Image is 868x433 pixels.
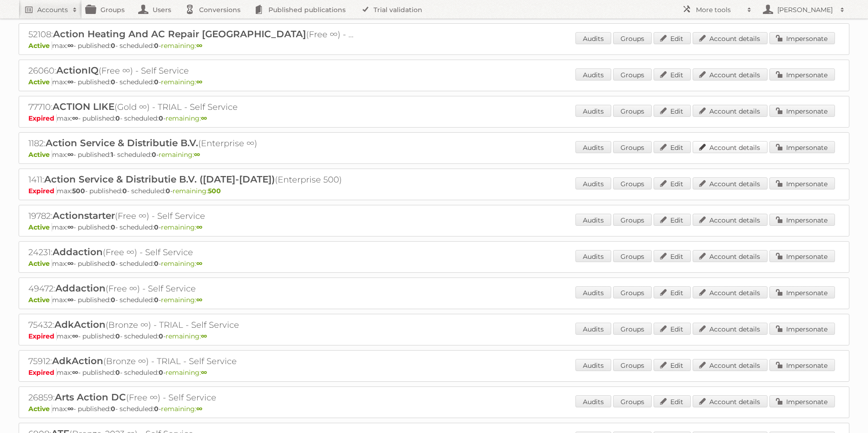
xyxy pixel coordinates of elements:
[693,323,768,335] a: Account details
[194,150,200,159] strong: ∞
[201,332,207,340] strong: ∞
[575,68,611,81] a: Audits
[575,286,611,298] a: Audits
[696,5,742,14] h2: More tools
[196,223,202,231] strong: ∞
[28,210,354,222] h2: 19782: (Free ∞) - Self Service
[53,246,103,257] span: Addaction
[28,332,57,340] span: Expired
[575,141,611,153] a: Audits
[28,296,840,304] p: max: - published: - scheduled: -
[201,368,207,377] strong: ∞
[111,41,115,50] strong: 0
[654,141,691,153] a: Edit
[693,32,768,44] a: Account details
[154,296,159,304] strong: 0
[67,41,73,50] strong: ∞
[28,405,840,413] p: max: - published: - scheduled: -
[775,5,835,14] h2: [PERSON_NAME]
[769,177,835,189] a: Impersonate
[769,359,835,371] a: Impersonate
[28,355,354,367] h2: 75912: (Bronze ∞) - TRIAL - Self Service
[56,65,99,76] span: ActionIQ
[67,405,73,413] strong: ∞
[654,359,691,371] a: Edit
[28,296,52,304] span: Active
[28,246,354,258] h2: 24231: (Free ∞) - Self Service
[28,78,840,86] p: max: - published: - scheduled: -
[154,41,159,50] strong: 0
[122,187,127,195] strong: 0
[111,78,115,86] strong: 0
[115,114,120,122] strong: 0
[196,41,202,50] strong: ∞
[67,78,73,86] strong: ∞
[115,368,120,377] strong: 0
[154,405,159,413] strong: 0
[613,359,652,371] a: Groups
[161,296,202,304] span: remaining:
[28,150,52,159] span: Active
[575,359,611,371] a: Audits
[28,368,840,377] p: max: - published: - scheduled: -
[111,405,115,413] strong: 0
[28,28,354,41] h2: 52108: (Free ∞) - Self Service
[613,68,652,81] a: Groups
[575,323,611,335] a: Audits
[613,323,652,335] a: Groups
[201,114,207,122] strong: ∞
[67,296,73,304] strong: ∞
[161,78,202,86] span: remaining:
[575,250,611,262] a: Audits
[173,187,221,195] span: remaining:
[161,405,202,413] span: remaining:
[28,223,52,231] span: Active
[159,332,163,340] strong: 0
[28,65,354,77] h2: 26060: (Free ∞) - Self Service
[693,286,768,298] a: Account details
[28,150,840,159] p: max: - published: - scheduled: -
[613,250,652,262] a: Groups
[769,323,835,335] a: Impersonate
[769,286,835,298] a: Impersonate
[28,78,52,86] span: Active
[28,405,52,413] span: Active
[693,395,768,407] a: Account details
[654,250,691,262] a: Edit
[28,41,840,50] p: max: - published: - scheduled: -
[28,187,57,195] span: Expired
[37,5,68,14] h2: Accounts
[67,150,73,159] strong: ∞
[575,105,611,117] a: Audits
[654,395,691,407] a: Edit
[575,395,611,407] a: Audits
[55,392,126,403] span: Arts Action DC
[28,114,840,122] p: max: - published: - scheduled: -
[53,28,306,40] span: Action Heating And AC Repair [GEOGRAPHIC_DATA]
[654,68,691,81] a: Edit
[72,187,85,195] strong: 500
[67,259,73,268] strong: ∞
[166,332,207,340] span: remaining:
[28,187,840,195] p: max: - published: - scheduled: -
[196,296,202,304] strong: ∞
[28,114,57,122] span: Expired
[161,41,202,50] span: remaining:
[111,223,115,231] strong: 0
[613,286,652,298] a: Groups
[654,32,691,44] a: Edit
[693,105,768,117] a: Account details
[196,405,202,413] strong: ∞
[769,250,835,262] a: Impersonate
[159,368,163,377] strong: 0
[53,210,115,221] span: Actionstarter
[693,250,768,262] a: Account details
[154,259,159,268] strong: 0
[166,114,207,122] span: remaining:
[654,177,691,189] a: Edit
[111,259,115,268] strong: 0
[159,150,200,159] span: remaining:
[654,214,691,226] a: Edit
[654,286,691,298] a: Edit
[196,78,202,86] strong: ∞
